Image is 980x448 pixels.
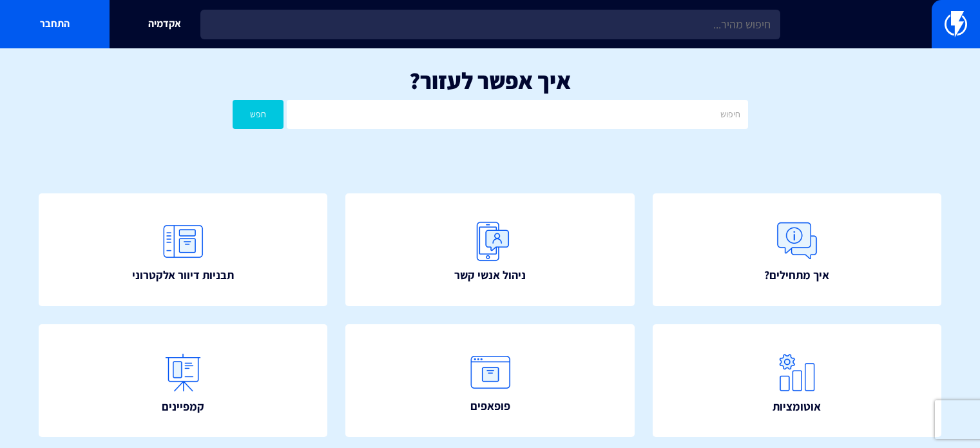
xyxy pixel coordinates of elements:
h1: איך אפשר לעזור? [19,68,961,93]
a: ניהול אנשי קשר [345,193,634,306]
span: קמפיינים [162,398,204,415]
input: חיפוש [287,100,747,129]
a: אוטומציות [653,324,941,437]
button: חפש [233,100,284,129]
span: איך מתחילים? [764,267,829,284]
span: ניהול אנשי קשר [454,267,526,284]
a: תבניות דיוור אלקטרוני [39,193,327,306]
a: פופאפים [345,324,634,437]
span: אוטומציות [773,398,821,415]
input: חיפוש מהיר... [200,10,780,39]
span: תבניות דיוור אלקטרוני [132,267,234,284]
span: פופאפים [470,398,510,414]
a: קמפיינים [39,324,327,437]
a: איך מתחילים? [653,193,941,306]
